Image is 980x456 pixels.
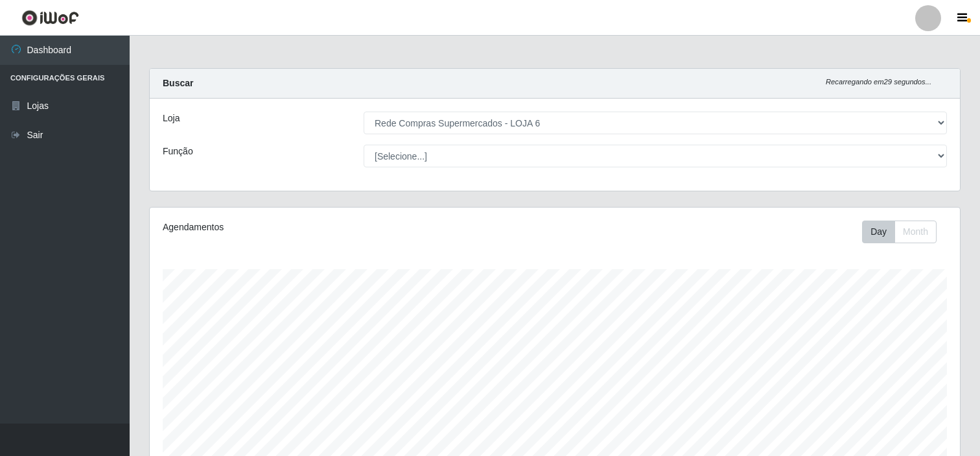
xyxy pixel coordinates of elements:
div: Agendamentos [163,221,478,234]
img: CoreUI Logo [21,10,79,26]
div: First group [862,221,937,243]
label: Loja [163,112,180,125]
i: Recarregando em 29 segundos... [826,78,931,86]
button: Day [862,221,895,243]
strong: Buscar [163,78,193,88]
button: Month [894,221,937,243]
label: Função [163,145,193,158]
div: Toolbar with button groups [862,221,947,243]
